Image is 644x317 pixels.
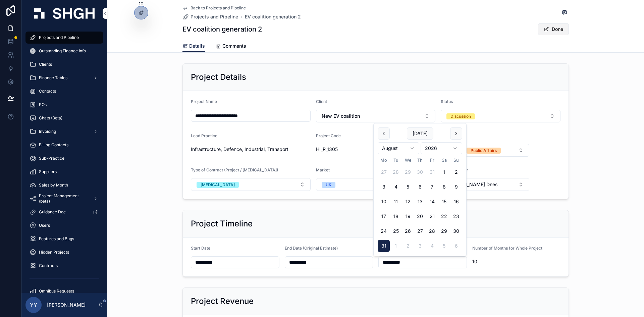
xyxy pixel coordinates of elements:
button: Sunday, 2 August 2026 [450,166,462,178]
button: Friday, 7 August 2026 [426,181,438,193]
button: Select Button [441,110,560,122]
span: Projects and Pipeline [191,13,238,20]
a: Project Management (beta) [25,193,103,205]
button: Saturday, 22 August 2026 [438,210,450,222]
a: Sub-Practice [25,152,103,164]
th: Friday [426,157,438,163]
a: Omnibus Requests [25,285,103,297]
a: Guidance Doc [25,206,103,218]
button: Select Button [191,178,311,191]
span: [PERSON_NAME] Dnes [446,181,498,188]
span: Infrastructure, Defence, Industrial, Transport [191,146,288,153]
button: Thursday, 30 July 2026 [414,166,426,178]
th: Saturday [438,157,450,163]
span: Project Management (beta) [39,193,88,204]
a: Suppliers [25,166,103,178]
th: Sunday [450,157,462,163]
button: Monday, 17 August 2026 [378,210,390,222]
button: Unselect UK [322,181,335,188]
button: Saturday, 5 September 2026 [438,240,450,252]
a: EV coalition generation 2 [245,13,301,20]
span: Contacts [39,89,56,94]
span: Chats (Beta) [39,115,62,121]
span: Client [316,99,327,104]
button: Sunday, 23 August 2026 [450,210,462,222]
h2: Project Timeline [191,218,253,229]
span: Billing Contacts [39,142,68,148]
a: Outstanding Finance Info [25,45,103,57]
a: Chats (Beta) [25,112,103,124]
a: Clients [25,58,103,70]
span: YY [30,301,37,309]
span: Type of Contract (Project / [MEDICAL_DATA]) [191,167,278,172]
span: Suppliers [39,169,57,174]
a: Billing Contacts [25,139,103,151]
a: Features and Bugs [25,233,103,245]
button: Sunday, 16 August 2026 [450,196,462,208]
button: [DATE] [407,127,433,140]
span: Back to Projects and Pipeline [191,5,246,11]
span: Guidance Doc [39,209,66,215]
a: Projects and Pipeline [182,13,238,20]
p: [PERSON_NAME] [47,302,86,308]
a: Finance Tables [25,72,103,84]
a: Invoicing [25,125,103,138]
button: Wednesday, 12 August 2026 [402,196,414,208]
span: Number of Months for Whole Project [472,246,542,251]
img: App logo [34,8,95,19]
button: Friday, 31 July 2026 [426,166,438,178]
h1: EV coalition generation 2 [182,24,262,34]
span: Sub-Practice [39,156,64,161]
span: Market [316,167,330,172]
span: End Date (Original Estimate) [285,246,338,251]
span: Comments [222,43,246,49]
button: Done [538,23,569,35]
button: Wednesday, 26 August 2026 [402,225,414,237]
button: Tuesday, 25 August 2026 [390,225,402,237]
div: UK [326,182,331,188]
button: Thursday, 3 September 2026 [414,240,426,252]
span: Invoicing [39,129,56,134]
button: Friday, 21 August 2026 [426,210,438,222]
h2: Project Details [191,72,246,83]
button: Tuesday, 4 August 2026 [390,181,402,193]
a: Hidden Projects [25,246,103,258]
button: Tuesday, 28 July 2026 [390,166,402,178]
span: 10 [472,258,561,265]
span: Status [441,99,453,104]
button: Sunday, 6 September 2026 [450,240,462,252]
button: Thursday, 6 August 2026 [414,181,426,193]
button: Tuesday, 11 August 2026 [390,196,402,208]
a: Comments [216,40,246,53]
button: Monday, 10 August 2026 [378,196,390,208]
span: Contracts [39,263,58,268]
div: Discussion [450,113,471,119]
div: scrollable content [21,27,107,293]
button: Saturday, 29 August 2026 [438,225,450,237]
button: Select Button [410,144,529,157]
button: Wednesday, 5 August 2026 [402,181,414,193]
span: Features and Bugs [39,236,74,242]
button: Friday, 28 August 2026 [426,225,438,237]
button: Wednesday, 2 September 2026 [402,240,414,252]
a: Back to Projects and Pipeline [182,5,246,11]
a: Sales by Month [25,179,103,191]
button: Tuesday, 1 September 2026 [390,240,402,252]
span: HI_R_1305 [316,146,405,153]
th: Thursday [414,157,426,163]
span: Users [39,223,50,228]
span: Lead Practice [191,133,217,138]
button: Unselect PUBLIC_AFFAIRS [467,147,501,154]
a: Users [25,219,103,231]
th: Wednesday [402,157,414,163]
button: Tuesday, 18 August 2026 [390,210,402,222]
button: Saturday, 8 August 2026 [438,181,450,193]
span: Project Code [316,133,341,138]
span: New EV coalition [322,113,360,119]
button: Monday, 31 August 2026, selected [378,240,390,252]
button: Thursday, 27 August 2026 [414,225,426,237]
a: Details [182,40,205,53]
span: Start Date [191,246,210,251]
span: Hidden Projects [39,250,69,255]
